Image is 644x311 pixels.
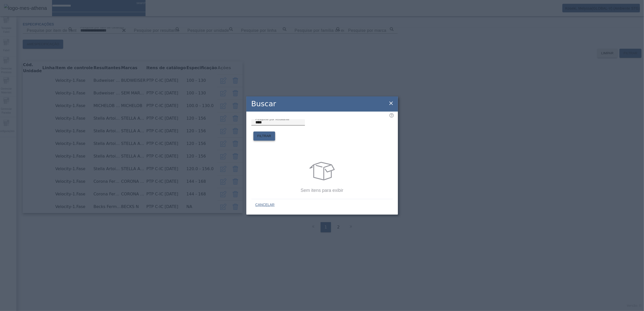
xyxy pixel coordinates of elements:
[255,117,290,121] mat-label: Pesquise por resultante
[253,187,392,194] p: Sem itens para exibir
[251,98,276,109] h2: Buscar
[257,134,271,139] span: FILTRAR
[253,132,275,141] button: FILTRAR
[255,202,275,208] span: CANCELAR
[251,200,279,210] button: CANCELAR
